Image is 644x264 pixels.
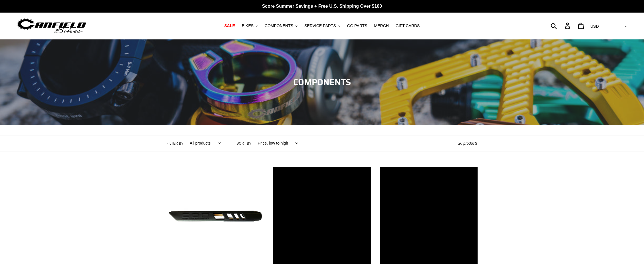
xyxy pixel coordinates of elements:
span: SERVICE PARTS [304,23,336,28]
a: MERCH [371,22,392,30]
span: GIFT CARDS [396,23,420,28]
label: Sort by [237,141,251,146]
span: GG PARTS [347,23,367,28]
button: BIKES [239,22,261,30]
span: 20 products [458,141,478,145]
span: SALE [224,23,235,28]
img: Canfield Bikes [16,17,87,35]
a: SALE [222,22,238,30]
a: GIFT CARDS [393,22,423,30]
button: SERVICE PARTS [301,22,343,30]
button: COMPONENTS [262,22,300,30]
input: Search [554,19,568,32]
span: MERCH [374,23,389,28]
span: BIKES [242,23,253,28]
span: COMPONENTS [293,75,351,89]
span: COMPONENTS [265,23,293,28]
a: GG PARTS [344,22,370,30]
label: Filter by [166,141,184,146]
